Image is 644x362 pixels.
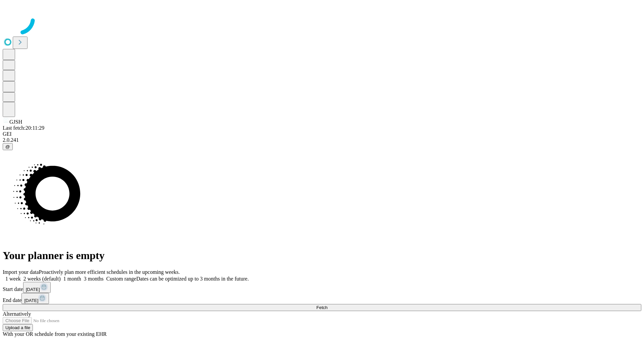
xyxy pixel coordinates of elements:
[3,143,13,150] button: @
[23,276,61,282] span: 2 weeks (default)
[3,293,641,304] div: End date
[316,305,327,310] span: Fetch
[3,131,641,137] div: GEI
[39,269,180,275] span: Proactively plan more efficient schedules in the upcoming weeks.
[84,276,104,282] span: 3 months
[5,276,21,282] span: 1 week
[3,304,641,311] button: Fetch
[3,331,107,337] span: With your OR schedule from your existing EHR
[3,311,31,317] span: Alternatively
[26,287,40,292] span: [DATE]
[3,249,641,262] h1: Your planner is empty
[3,125,44,131] span: Last fetch: 20:11:29
[24,298,38,303] span: [DATE]
[5,144,10,149] span: @
[136,276,249,282] span: Dates can be optimized up to 3 months in the future.
[9,119,22,125] span: GJSH
[3,282,641,293] div: Start date
[3,269,39,275] span: Import your data
[21,293,49,304] button: [DATE]
[3,137,641,143] div: 2.0.241
[63,276,81,282] span: 1 month
[106,276,136,282] span: Custom range
[3,324,33,331] button: Upload a file
[23,282,51,293] button: [DATE]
